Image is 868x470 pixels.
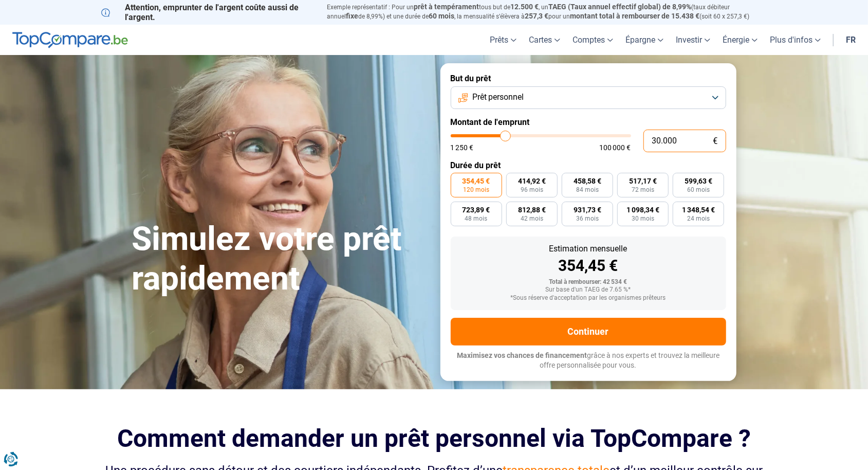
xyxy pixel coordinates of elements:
[619,25,670,55] a: Épargne
[463,206,490,213] span: 723,89 €
[716,25,764,55] a: Énergie
[429,12,455,20] span: 60 mois
[566,25,619,55] a: Comptes
[574,177,601,185] span: 458,58 €
[451,74,726,83] label: But du prêt
[840,25,862,55] a: fr
[511,3,539,11] span: 12.500 €
[451,86,726,109] button: Prêt personnel
[629,177,657,185] span: 517,17 €
[459,286,718,294] div: Sur base d'un TAEG de 7.65 %*
[518,206,546,213] span: 812,88 €
[414,3,479,11] span: prêt à tempérament
[574,206,601,213] span: 931,73 €
[132,220,428,299] h1: Simulez votre prêt rapidement
[459,295,718,302] div: *Sous réserve d'acceptation par les organismes prêteurs
[670,25,716,55] a: Investir
[451,144,474,151] span: 1 250 €
[459,245,718,253] div: Estimation mensuelle
[549,3,692,11] span: TAEG (Taux annuel effectif global) de 8,99%
[451,318,726,346] button: Continuer
[632,215,654,222] span: 30 mois
[101,424,767,453] h2: Comment demander un prêt personnel via TopCompare ?
[472,92,524,103] span: Prêt personnel
[682,206,715,213] span: 1 348,54 €
[327,3,767,21] p: Exemple représentatif : Pour un tous but de , un (taux débiteur annuel de 8,99%) et une durée de ...
[101,3,315,22] p: Attention, emprunter de l'argent coûte aussi de l'argent.
[484,25,523,55] a: Prêts
[12,32,128,48] img: TopCompare
[764,25,827,55] a: Plus d'infos
[687,187,710,193] span: 60 mois
[459,279,718,286] div: Total à rembourser: 42 534 €
[685,177,712,185] span: 599,63 €
[465,215,488,222] span: 48 mois
[632,187,654,193] span: 72 mois
[713,137,718,146] span: €
[346,12,359,20] span: fixe
[451,117,726,127] label: Montant de l'emprunt
[600,144,631,151] span: 100 000 €
[518,177,546,185] span: 414,92 €
[576,187,599,193] span: 84 mois
[457,351,587,359] span: Maximisez vos chances de financement
[459,258,718,274] div: 354,45 €
[525,12,549,20] span: 257,3 €
[451,160,726,170] label: Durée du prêt
[523,25,566,55] a: Cartes
[463,177,490,185] span: 354,45 €
[521,215,543,222] span: 42 mois
[451,351,726,371] p: grâce à nos experts et trouvez la meilleure offre personnalisée pour vous.
[570,12,700,20] span: montant total à rembourser de 15.438 €
[463,187,489,193] span: 120 mois
[521,187,543,193] span: 96 mois
[687,215,710,222] span: 24 mois
[576,215,599,222] span: 36 mois
[626,206,659,213] span: 1 098,34 €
